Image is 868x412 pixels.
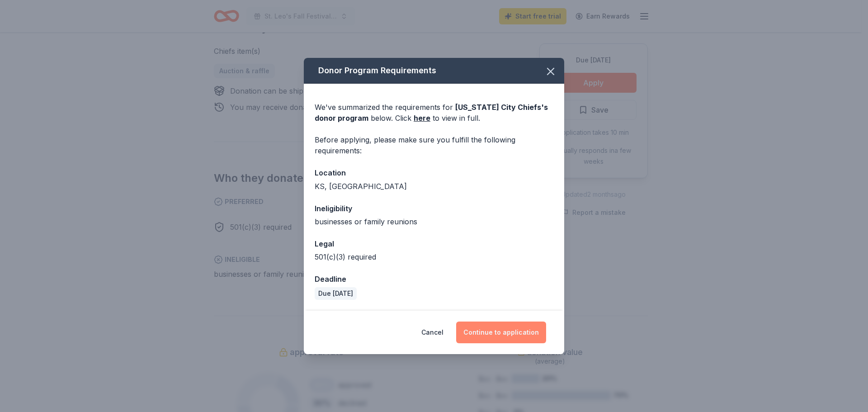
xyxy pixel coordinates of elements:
button: Cancel [421,322,443,343]
div: businesses or family reunions [315,216,553,227]
div: Before applying, please make sure you fulfill the following requirements: [315,134,553,156]
div: Location [315,167,553,179]
div: Donor Program Requirements [304,58,564,84]
button: Continue to application [456,322,546,343]
a: here [414,113,430,123]
div: Deadline [315,273,553,285]
div: Ineligibility [315,203,553,214]
div: KS, [GEOGRAPHIC_DATA] [315,181,553,192]
div: Due [DATE] [315,287,357,300]
div: 501(c)(3) required [315,251,553,262]
div: We've summarized the requirements for below. Click to view in full. [315,102,553,123]
div: Legal [315,238,553,250]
